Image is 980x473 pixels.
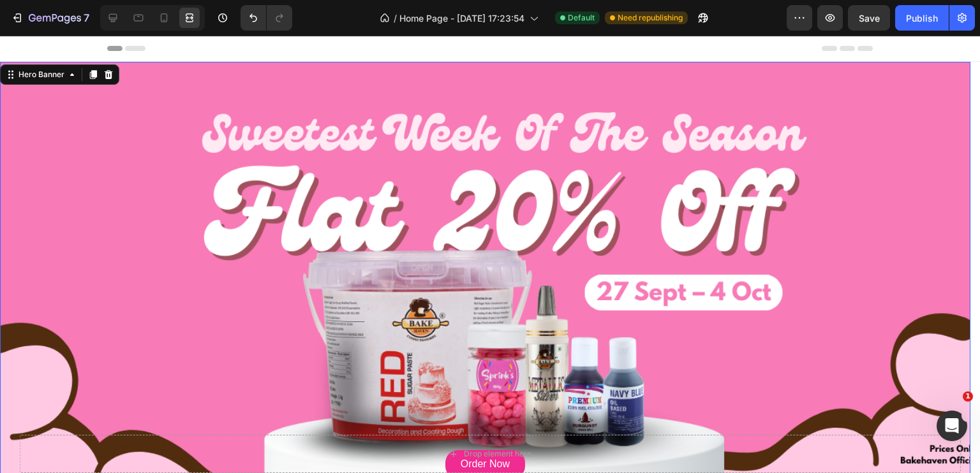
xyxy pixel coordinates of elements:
span: Default [568,12,595,24]
span: 1 [963,391,973,402]
iframe: Intercom live chat [937,411,967,441]
span: / [394,11,397,25]
span: Save [859,13,880,24]
button: Publish [895,5,949,31]
div: Drop element here [464,413,531,423]
span: Home Page - [DATE] 17:23:54 [399,11,524,25]
div: Undo/Redo [241,5,292,31]
span: Need republishing [618,12,683,24]
button: 7 [5,5,95,31]
div: Hero Banner [16,33,67,45]
button: Save [848,5,890,31]
p: 7 [84,10,89,25]
div: Publish [906,11,938,25]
